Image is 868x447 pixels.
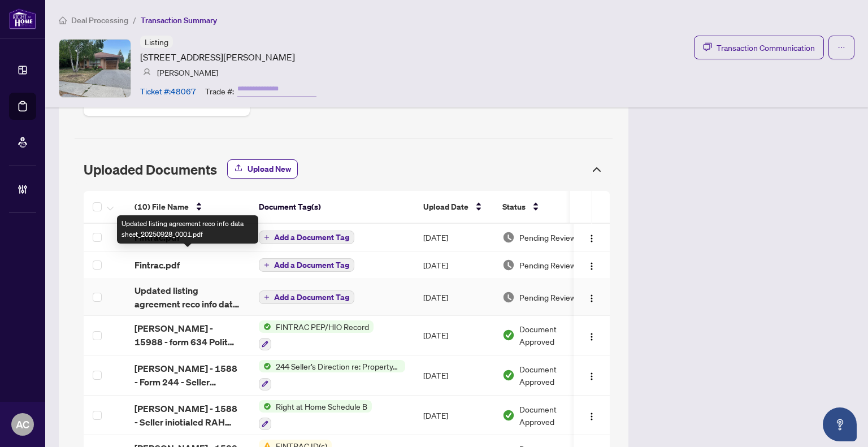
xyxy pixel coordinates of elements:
[271,320,374,333] span: FINTRAC PEP/HIO Record
[205,85,234,97] article: Trade #:
[134,201,189,213] span: (10) File Name
[414,316,493,356] td: [DATE]
[133,14,136,27] li: /
[259,231,354,244] button: Add a Document Tag
[583,228,601,246] button: Logo
[519,363,580,388] span: Document Approved
[823,407,857,441] button: Open asap
[71,15,128,25] span: Deal Processing
[9,8,36,29] img: logo
[145,37,168,47] span: Listing
[59,40,131,97] img: IMG-40757062_1.jpg
[271,400,372,413] span: Right at Home Schedule B
[140,50,295,64] article: [STREET_ADDRESS][PERSON_NAME]
[134,258,180,272] span: Fintrac.pdf
[502,231,515,244] img: Document Status
[140,85,196,97] article: Ticket #: 48067
[583,366,601,384] button: Logo
[519,291,576,303] span: Pending Review
[519,259,576,271] span: Pending Review
[259,290,354,305] button: Add a Document Tag
[502,201,526,213] span: Status
[264,235,270,240] span: plus
[134,362,241,389] span: [PERSON_NAME] - 1588 - Form 244 - Seller Directions re offers .pdf
[157,66,218,79] article: [PERSON_NAME]
[134,322,241,349] span: [PERSON_NAME] - 15988 - form 634 Polit exp person .pdf
[587,332,596,341] img: Logo
[259,258,354,272] button: Add a Document Tag
[583,288,601,306] button: Logo
[259,400,271,413] img: Status Icon
[519,231,576,244] span: Pending Review
[117,215,258,244] div: Updated listing agreement reco info data sheet_20250928_0001.pdf
[125,191,250,224] th: (10) File Name
[274,293,349,301] span: Add a Document Tag
[583,326,601,344] button: Logo
[519,323,580,348] span: Document Approved
[259,360,271,372] img: Status Icon
[502,369,515,381] img: Document Status
[134,402,241,429] span: [PERSON_NAME] - 1588 - Seller iniotialed RAH Schd B.pdf
[75,155,613,184] div: Uploaded Documents
[587,294,596,303] img: Logo
[414,224,493,251] td: [DATE]
[259,320,374,351] button: Status IconFINTRAC PEP/HIO Record
[587,412,596,421] img: Logo
[134,284,241,311] span: Updated listing agreement reco info data sheet_20250928_0001.pdf
[259,230,354,245] button: Add a Document Tag
[264,294,270,300] span: plus
[227,159,298,179] button: Upload New
[493,191,589,224] th: Status
[414,191,493,224] th: Upload Date
[248,160,291,178] span: Upload New
[587,372,596,381] img: Logo
[519,403,580,428] span: Document Approved
[583,256,601,274] button: Logo
[141,15,217,25] span: Transaction Summary
[274,261,349,269] span: Add a Document Tag
[59,16,67,24] span: home
[583,406,601,424] button: Logo
[16,416,29,432] span: AC
[717,41,815,54] span: Transaction Communication
[502,291,515,303] img: Document Status
[502,259,515,271] img: Document Status
[423,201,468,213] span: Upload Date
[271,360,405,372] span: 244 Seller’s Direction re: Property/Offers
[587,262,596,271] img: Logo
[259,320,271,333] img: Status Icon
[837,44,845,51] span: ellipsis
[84,161,217,178] span: Uploaded Documents
[414,355,493,396] td: [DATE]
[414,279,493,316] td: [DATE]
[274,233,349,241] span: Add a Document Tag
[694,36,824,59] button: Transaction Communication
[587,234,596,243] img: Logo
[259,400,372,431] button: Status IconRight at Home Schedule B
[502,329,515,341] img: Document Status
[414,251,493,279] td: [DATE]
[143,68,151,76] img: svg%3e
[502,409,515,422] img: Document Status
[250,191,414,224] th: Document Tag(s)
[414,396,493,436] td: [DATE]
[264,262,270,268] span: plus
[259,290,354,304] button: Add a Document Tag
[259,360,405,390] button: Status Icon244 Seller’s Direction re: Property/Offers
[259,258,354,272] button: Add a Document Tag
